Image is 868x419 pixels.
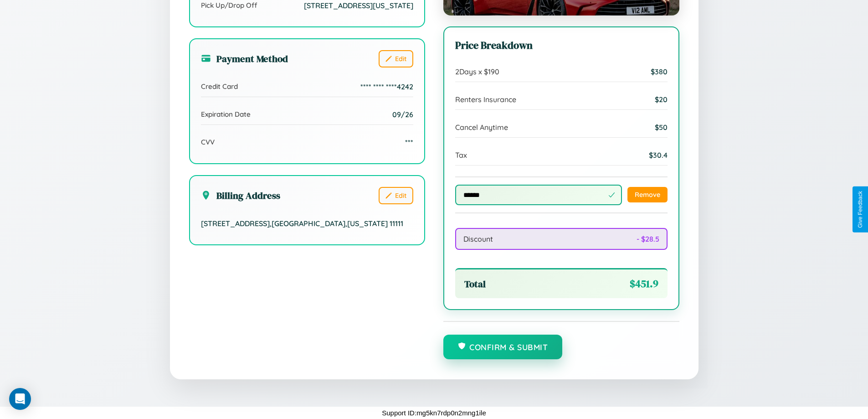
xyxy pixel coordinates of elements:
[455,150,467,160] span: Tax
[201,82,238,91] span: Credit Card
[857,191,863,228] div: Give Feedback
[651,67,668,76] span: $ 380
[392,110,413,119] span: 09/26
[455,123,508,132] span: Cancel Anytime
[630,277,658,291] span: $ 451.9
[443,335,563,359] button: Confirm & Submit
[379,50,413,67] button: Edit
[655,95,668,104] span: $ 20
[379,187,413,204] button: Edit
[455,67,499,76] span: 2 Days x $ 190
[649,150,668,160] span: $ 30.4
[627,187,668,202] button: Remove
[304,1,413,10] span: [STREET_ADDRESS][US_STATE]
[201,110,251,119] span: Expiration Date
[382,407,486,419] p: Support ID: mg5kn7rdp0n2mng1ile
[463,234,493,243] span: Discount
[455,38,668,52] h3: Price Breakdown
[201,138,215,146] span: CVV
[464,277,486,290] span: Total
[637,234,659,243] span: - $ 28.5
[201,52,288,65] h3: Payment Method
[201,189,280,202] h3: Billing Address
[455,95,516,104] span: Renters Insurance
[9,388,31,410] div: Open Intercom Messenger
[655,123,668,132] span: $ 50
[201,219,403,228] span: [STREET_ADDRESS] , [GEOGRAPHIC_DATA] , [US_STATE] 11111
[201,1,257,10] span: Pick Up/Drop Off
